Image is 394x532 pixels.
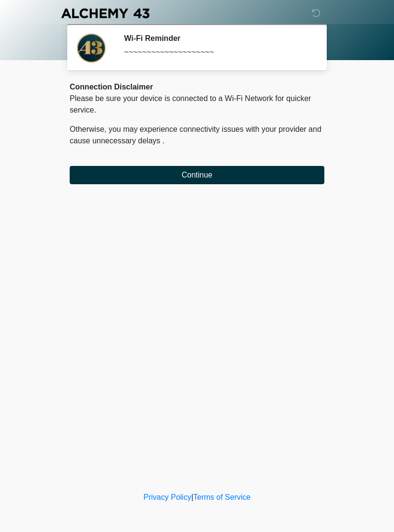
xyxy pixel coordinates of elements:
[70,81,324,93] div: Connection Disclaimer
[70,166,324,184] button: Continue
[70,124,324,147] p: Otherwise, you may experience connectivity issues with your provider and cause unnecessary delays .
[144,493,192,501] a: Privacy Policy
[193,493,250,501] a: Terms of Service
[77,34,106,63] img: Agent Avatar
[191,493,193,501] a: |
[124,47,310,58] div: ~~~~~~~~~~~~~~~~~~~~
[60,7,150,19] img: Alchemy 43 Logo
[70,93,324,116] p: Please be sure your device is connected to a Wi-Fi Network for quicker service.
[124,34,310,43] h2: Wi-Fi Reminder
